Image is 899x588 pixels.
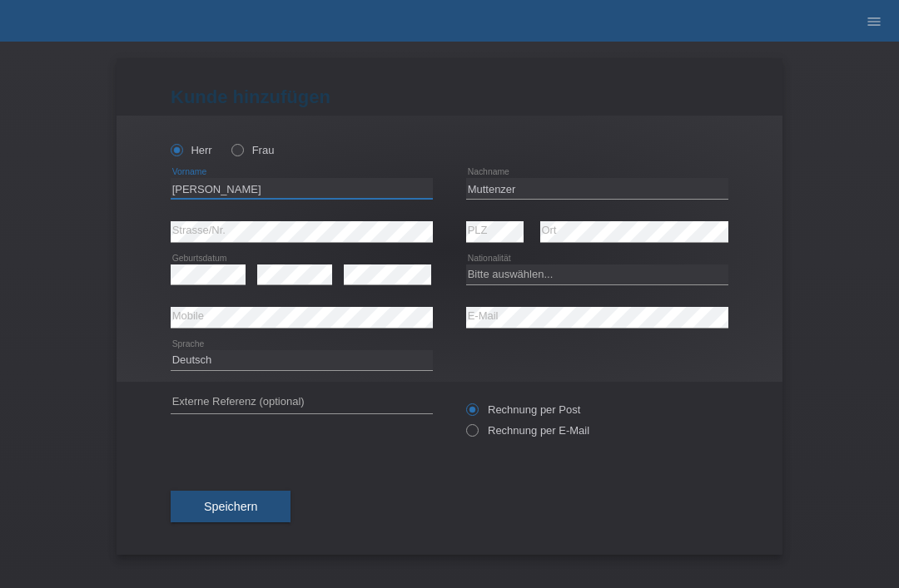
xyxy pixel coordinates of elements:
label: Rechnung per Post [466,403,580,416]
input: Frau [231,144,242,155]
h1: Kunde hinzufügen [171,86,728,107]
input: Herr [171,144,181,155]
span: Speichern [204,500,257,513]
a: menu [857,16,891,26]
i: menu [866,13,882,30]
label: Frau [231,144,274,156]
label: Rechnung per E-Mail [466,424,589,437]
input: Rechnung per Post [466,403,477,424]
input: Rechnung per E-Mail [466,424,477,445]
label: Herr [171,144,212,156]
button: Speichern [171,491,291,522]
